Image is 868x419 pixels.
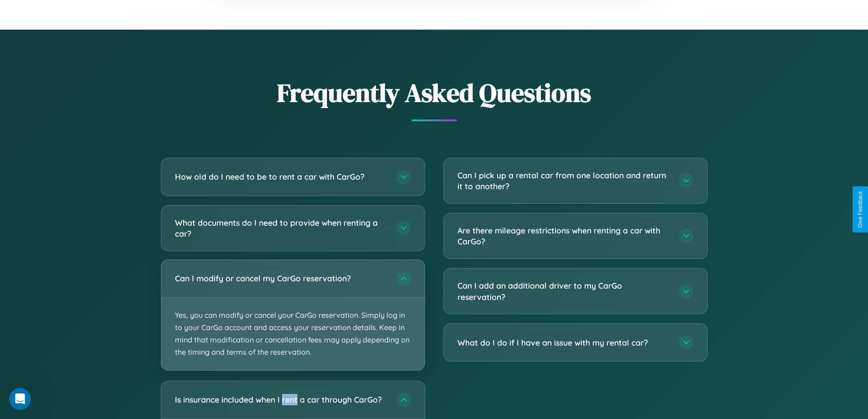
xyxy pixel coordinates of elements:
p: Yes, you can modify or cancel your CarGo reservation. Simply log in to your CarGo account and acc... [161,298,425,370]
h2: Frequently Asked Questions [161,75,708,110]
div: Give Feedback [857,191,863,228]
h3: Is insurance included when I rent a car through CarGo? [175,394,387,405]
iframe: Intercom live chat [9,388,31,410]
h3: Are there mileage restrictions when renting a car with CarGo? [457,225,670,247]
h3: What do I do if I have an issue with my rental car? [457,337,670,348]
h3: Can I add an additional driver to my CarGo reservation? [457,280,670,302]
h3: Can I pick up a rental car from one location and return it to another? [457,170,670,192]
h3: How old do I need to be to rent a car with CarGo? [175,171,387,182]
h3: Can I modify or cancel my CarGo reservation? [175,273,387,284]
h3: What documents do I need to provide when renting a car? [175,217,387,239]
